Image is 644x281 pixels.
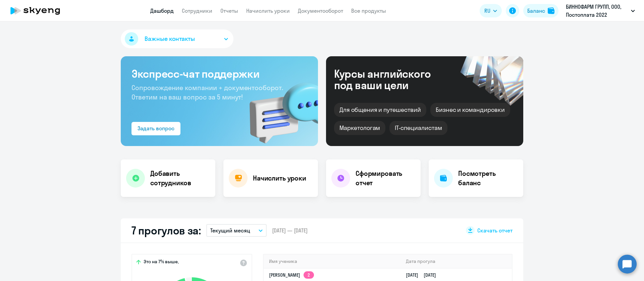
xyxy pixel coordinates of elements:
[484,7,490,15] span: RU
[131,67,307,80] h3: Экспресс-чат поддержки
[527,7,545,15] div: Баланс
[131,224,201,237] h2: 7 прогулов за:
[480,4,502,17] button: RU
[334,68,449,91] div: Курсы английского под ваши цели
[566,3,628,19] p: БИННОФАРМ ГРУПП, ООО, Постоплата 2022
[430,103,510,117] div: Бизнес и командировки
[121,29,233,48] button: Важные контакты
[272,227,308,234] span: [DATE] — [DATE]
[264,255,400,268] th: Имя ученика
[269,272,314,278] a: [PERSON_NAME]2
[523,4,558,17] button: Балансbalance
[240,71,318,146] img: bg-img
[356,169,415,188] h4: Сформировать отчет
[298,7,343,14] a: Документооборот
[477,227,513,234] span: Скачать отчет
[334,103,426,117] div: Для общения и путешествий
[182,7,212,14] a: Сотрудники
[220,7,238,14] a: Отчеты
[206,224,267,237] button: Текущий месяц
[351,7,386,14] a: Все продукты
[562,3,638,19] button: БИННОФАРМ ГРУПП, ООО, Постоплата 2022
[150,7,174,14] a: Дашборд
[389,121,447,135] div: IT-специалистам
[406,272,441,278] a: [DATE][DATE]
[548,7,554,14] img: balance
[150,169,210,188] h4: Добавить сотрудников
[400,255,512,268] th: Дата прогула
[131,122,180,135] button: Задать вопрос
[131,83,283,101] span: Сопровождение компании + документооборот. Ответим на ваш вопрос за 5 минут!
[145,34,195,43] span: Важные контакты
[458,169,518,188] h4: Посмотреть баланс
[144,259,179,267] span: Это на 7% выше,
[138,124,174,132] div: Задать вопрос
[246,7,290,14] a: Начислить уроки
[304,271,314,279] app-skyeng-badge: 2
[210,226,250,234] p: Текущий месяц
[253,173,306,183] h4: Начислить уроки
[334,121,385,135] div: Маркетологам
